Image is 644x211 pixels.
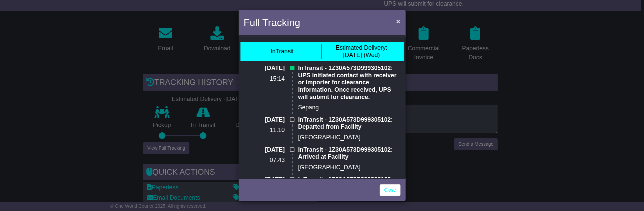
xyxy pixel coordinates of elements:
[244,127,285,134] p: 11:10
[244,116,285,124] p: [DATE]
[298,176,401,190] p: InTransit - 1Z30A573D999305102: Pickup Scan
[298,146,401,161] p: InTransit - 1Z30A573D999305102: Arrived at Facility
[244,176,285,183] p: [DATE]
[298,116,401,131] p: InTransit - 1Z30A573D999305102: Departed from Facility
[298,134,401,141] p: [GEOGRAPHIC_DATA]
[244,146,285,154] p: [DATE]
[298,164,401,171] p: [GEOGRAPHIC_DATA]
[298,65,401,101] p: InTransit - 1Z30A573D999305102: UPS initiated contact with receiver or importer for clearance inf...
[336,44,387,51] span: Estimated Delivery:
[244,65,285,72] p: [DATE]
[244,157,285,164] p: 07:43
[298,104,401,111] p: Sepang
[380,184,401,196] a: Close
[393,14,404,28] button: Close
[244,75,285,83] p: 15:14
[244,15,300,30] h4: Full Tracking
[336,44,387,59] div: [DATE] (Wed)
[270,48,293,55] div: InTransit
[396,17,400,25] span: ×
